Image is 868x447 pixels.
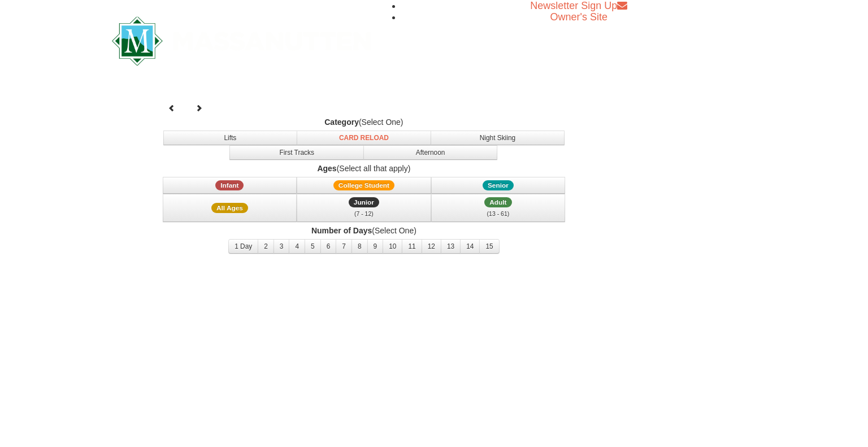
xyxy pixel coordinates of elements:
[367,239,384,254] button: 9
[363,145,498,160] button: Afternoon
[160,163,567,174] label: (Select all that apply)
[431,194,566,222] button: Adult (13 - 61)
[228,239,258,254] button: 1 Day
[320,239,337,254] button: 6
[163,194,297,222] button: All Ages
[112,26,371,53] a: Massanutten Resort
[324,118,359,127] strong: Category
[460,239,480,254] button: 14
[431,131,565,145] button: Night Skiing
[484,197,511,207] span: Adult
[163,131,298,145] button: Lifts
[441,239,461,254] button: 13
[289,239,305,254] button: 4
[160,225,567,236] label: (Select One)
[211,203,248,213] span: All Ages
[336,239,352,254] button: 7
[483,180,514,190] span: Senior
[311,226,372,235] strong: Number of Days
[431,177,566,194] button: Senior
[297,194,431,222] button: Junior (7 - 12)
[297,177,431,194] button: College Student
[422,239,441,254] button: 12
[215,180,244,190] span: Infant
[479,239,499,254] button: 15
[333,180,394,190] span: College Student
[383,239,402,254] button: 10
[304,208,424,219] div: (7 - 12)
[349,197,379,207] span: Junior
[305,239,321,254] button: 5
[160,116,567,128] label: (Select One)
[439,208,558,219] div: (13 - 61)
[229,145,364,160] button: First Tracks
[163,177,297,194] button: Infant
[550,11,607,23] a: Owner's Site
[402,239,422,254] button: 11
[112,16,371,66] img: Massanutten Resort Logo
[258,239,274,254] button: 2
[274,239,290,254] button: 3
[297,131,431,145] button: Card Reload
[317,164,336,173] strong: Ages
[351,239,368,254] button: 8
